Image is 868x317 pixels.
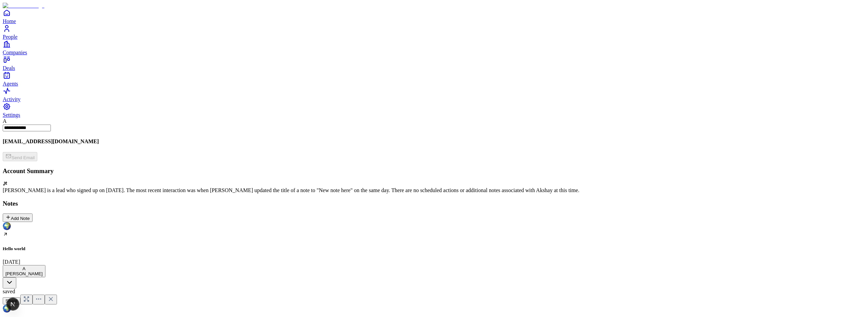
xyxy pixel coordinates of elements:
h3: Account Summary [3,167,865,175]
a: Settings [3,102,865,118]
span: People [3,34,18,40]
div: A [5,266,43,271]
button: Share [3,297,20,304]
a: Companies [3,40,865,55]
h4: [EMAIL_ADDRESS][DOMAIN_NAME] [3,138,865,145]
img: Item Brain Logo [3,3,44,9]
h3: Notes [3,200,865,207]
img: earth africa [3,304,11,313]
button: Add Note [3,213,33,222]
span: [PERSON_NAME] [5,271,43,276]
span: Settings [3,112,20,118]
a: Agents [3,71,865,87]
div: [PERSON_NAME] is a lead who signed up on [DATE]. The most recent interaction was when [PERSON_NAM... [3,187,865,193]
div: Add Note [5,215,30,221]
h5: Hello world [3,246,865,251]
span: Agents [3,81,18,87]
span: Home [3,18,16,24]
span: [DATE] [3,259,20,265]
span: Activity [3,96,20,102]
button: Send Email [3,152,37,161]
div: Select emoji [3,304,865,314]
a: Activity [3,87,865,102]
div: A [3,118,865,124]
a: Home [3,9,865,24]
a: People [3,24,865,40]
span: Companies [3,50,27,55]
a: Deals [3,56,865,71]
div: saved [3,288,865,295]
img: earth africa [3,222,11,230]
button: A[PERSON_NAME] [3,265,45,277]
span: Deals [3,65,15,71]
